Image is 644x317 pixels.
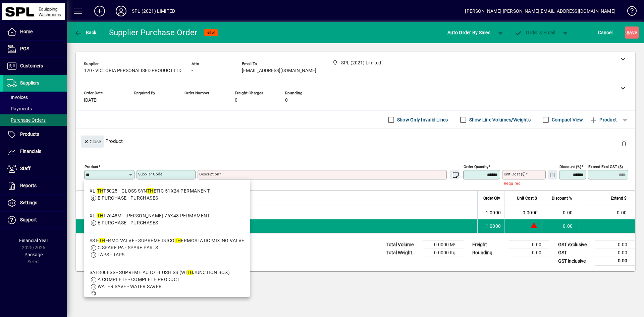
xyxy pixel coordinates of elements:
mat-label: Discount (%) [559,164,581,169]
button: Cancel [596,27,614,39]
mat-label: Product [85,164,98,169]
span: TAPS - TAPS [98,252,125,257]
a: Financials [3,143,67,160]
span: POS [20,46,29,51]
span: E PURCHASE - PURCHASES [98,220,158,225]
mat-label: Unit Cost ($) [504,172,526,176]
span: Financial Year [19,238,48,243]
span: E PURCHASE - PURCHASES [98,195,158,201]
a: Support [3,212,67,228]
td: GST [555,249,595,257]
em: TH [99,238,105,243]
mat-label: Description [199,172,219,176]
span: Home [20,29,33,34]
td: Freight [469,241,509,249]
td: 0.0000 [504,206,541,219]
td: 0.00 [509,241,549,249]
mat-option: XL-THT7648M - MATT 76X48 PERMAMENT [84,207,250,232]
div: Product [76,129,635,153]
button: Order & Email [511,27,559,39]
td: 0.00 [541,206,576,219]
button: Close [81,136,104,148]
span: Back [74,30,97,35]
td: Rounding [469,249,509,257]
span: [DATE] [84,98,98,103]
span: Support [20,217,37,222]
span: WATER SAVE - WATER SAVER [98,284,162,289]
a: Knowledge Base [622,1,636,23]
td: 0.00 [509,249,549,257]
mat-option: SST-THERMO VALVE - SUPREME DUCO THERMOSTATIC MIXING VALVE [84,232,250,264]
span: C SPARE PA - SPARE PARTS [98,245,158,250]
span: Invoices [7,95,28,100]
button: Profile [110,5,132,17]
span: 0 [235,98,237,103]
td: 0.00 [541,219,576,233]
mat-label: Supplier Code [138,172,162,176]
span: Financials [20,149,41,154]
mat-option: XL-THT5025 - GLOSS SYNTHETIC 51X24 PERMANENT [84,182,250,207]
div: SST- ERMO VALVE - SUPREME DUCO ERMOSTATIC MIXING VALVE [90,237,245,244]
div: [PERSON_NAME] [PERSON_NAME][EMAIL_ADDRESS][DOMAIN_NAME] [465,6,615,16]
span: [EMAIL_ADDRESS][DOMAIN_NAME] [242,68,316,73]
span: 0 [285,98,288,103]
span: Payments [7,106,32,111]
span: Package [24,252,43,257]
span: NEW [207,31,215,35]
a: Home [3,23,67,40]
td: Total Weight [383,249,423,257]
mat-label: Order Quantity [464,164,488,169]
span: Extend $ [611,195,627,202]
span: Cancel [598,27,613,38]
td: 0.00 [595,249,635,257]
em: TH [175,238,181,243]
span: ave [627,27,637,38]
td: 0.0000 Kg [423,249,464,257]
td: 0.00 [595,257,635,265]
td: 1.0000 [477,219,504,233]
button: Auto Order By Sales [444,27,494,39]
span: A COMPLETE - COMPLETE PRODUCT [98,277,180,282]
mat-error: Required [199,179,456,187]
span: Close [84,136,101,147]
mat-error: Required [504,179,540,187]
label: Compact View [550,116,583,123]
span: Staff [20,166,31,171]
app-page-header-button: Delete [616,141,632,147]
div: Supplier Purchase Order [109,27,198,38]
app-page-header-button: Close [79,138,105,144]
span: S [627,30,629,35]
span: Order Qty [483,195,500,202]
a: Settings [3,195,67,211]
span: 120 - VICTORIA PERSONALISED PRODUCT LTD [84,68,181,73]
span: Customers [20,63,43,68]
a: Invoices [3,92,67,103]
td: 0.00 [595,241,635,249]
td: 1.0000 [477,206,504,219]
em: TH [147,188,154,194]
a: Purchase Orders [3,114,67,126]
mat-label: Extend excl GST ($) [588,164,623,169]
button: Add [89,5,110,17]
em: TH [97,188,103,194]
em: TH [97,213,103,218]
span: Suppliers [20,80,39,86]
div: SAF300ESS - SUPREME AUTO FLUSH SS (WI JUNCTION BOX) [90,269,230,276]
span: Unit Cost $ [517,195,537,202]
td: 0.0000 M³ [423,241,464,249]
a: POS [3,41,67,57]
button: Save [625,27,639,39]
span: Auto Order By Sales [447,27,490,38]
span: - [192,68,193,73]
em: TH [187,270,193,275]
label: Show Line Volumes/Weights [468,116,531,123]
span: Order & Email [515,30,555,35]
span: Reports [20,183,37,188]
button: Back [72,27,98,39]
a: Reports [3,177,67,194]
td: GST exclusive [555,241,595,249]
a: Payments [3,103,67,114]
button: Delete [616,136,632,152]
span: - [134,98,136,103]
td: 0.00 [576,206,635,219]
